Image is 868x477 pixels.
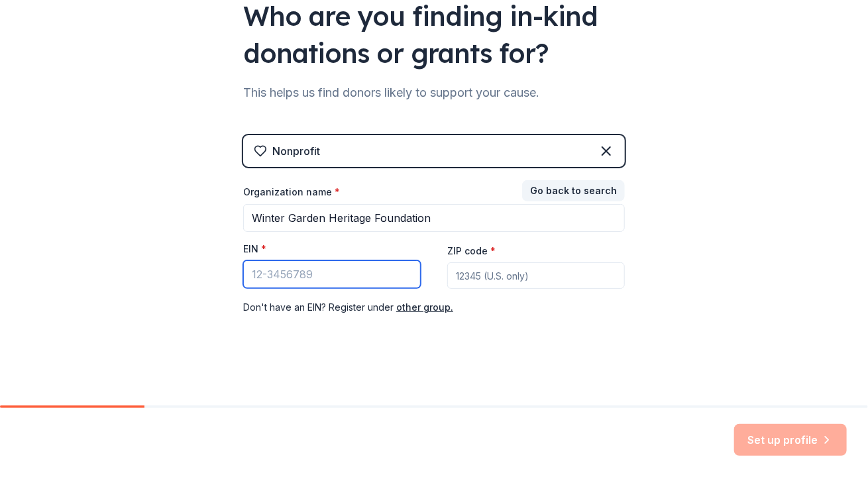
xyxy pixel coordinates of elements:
div: This helps us find donors likely to support your cause. [243,82,625,103]
div: Nonprofit [272,143,320,159]
label: EIN [243,242,266,256]
input: American Red Cross [243,204,625,232]
input: 12345 (U.S. only) [447,262,625,289]
button: Go back to search [522,180,625,201]
button: other group. [396,299,453,315]
label: Organization name [243,185,340,199]
div: Don ' t have an EIN? Register under [243,299,625,315]
label: ZIP code [447,244,496,258]
input: 12-3456789 [243,260,421,288]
